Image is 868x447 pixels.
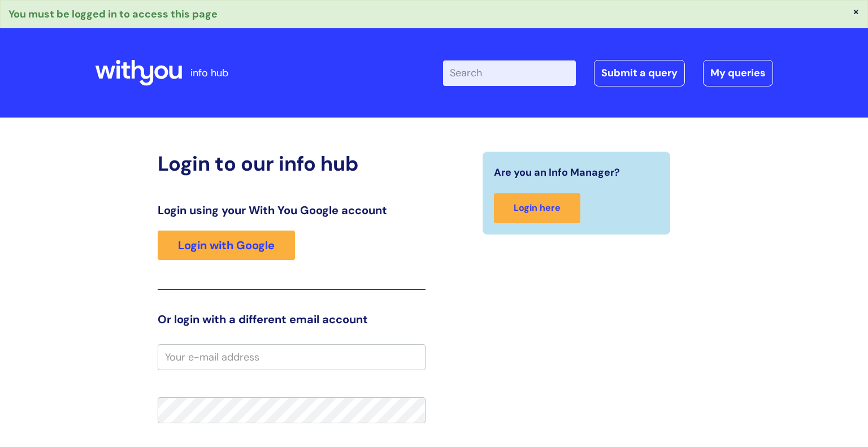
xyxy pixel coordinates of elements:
h3: Or login with a different email account [158,313,426,326]
a: My queries [703,60,773,86]
a: Submit a query [594,60,685,86]
input: Your e-mail address [158,344,426,370]
h3: Login using your With You Google account [158,203,426,217]
input: Search [443,60,576,85]
h2: Login to our info hub [158,151,426,176]
p: info hub [190,64,228,82]
span: Are you an Info Manager? [494,163,620,181]
a: Login here [494,193,580,223]
a: Login with Google [158,231,295,260]
button: × [853,6,860,16]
